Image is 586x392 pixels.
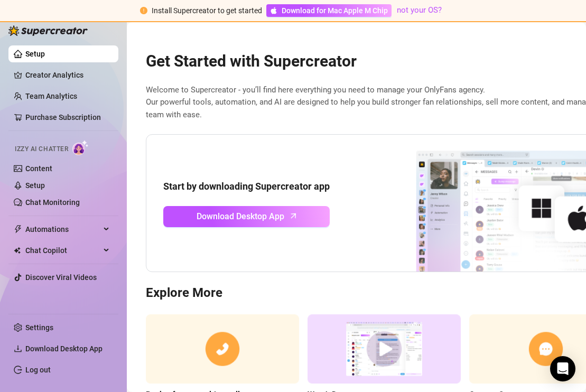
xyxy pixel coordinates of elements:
a: Discover Viral Videos [25,273,97,282]
a: Team Analytics [25,92,77,100]
img: consulting call [146,314,299,384]
span: Download Desktop App [25,344,103,353]
img: supercreator demo [308,314,461,384]
span: thunderbolt [14,225,22,234]
span: download [14,344,22,353]
a: Purchase Subscription [25,113,101,122]
a: Creator Analytics [25,67,110,83]
a: Settings [25,323,53,332]
span: Download for Mac Apple M Chip [282,5,388,16]
span: exclamation-circle [140,7,147,14]
span: arrow-up [287,210,300,222]
a: Download for Mac Apple M Chip [266,4,392,17]
img: Chat Copilot [14,247,21,254]
a: Setup [25,50,45,58]
span: apple [270,7,277,14]
a: Log out [25,366,51,374]
strong: Start by downloading Supercreator app [163,181,330,192]
span: Izzy AI Chatter [15,144,68,154]
div: Open Intercom Messenger [550,356,575,381]
a: Content [25,164,52,173]
a: not your OS? [397,5,442,15]
span: Chat Copilot [25,242,100,259]
a: Download Desktop Apparrow-up [163,206,330,227]
span: Download Desktop App [197,210,284,223]
a: Chat Monitoring [25,198,80,207]
img: logo-BBDzfeDw.svg [8,25,88,36]
span: Automations [25,221,100,238]
img: AI Chatter [72,140,89,155]
a: Setup [25,181,45,190]
span: Install Supercreator to get started [152,6,262,15]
